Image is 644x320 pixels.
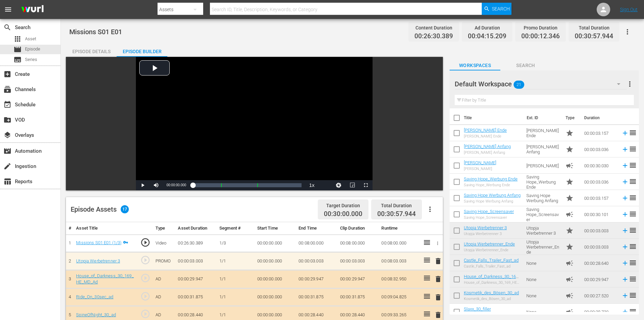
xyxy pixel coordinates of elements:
[468,33,506,40] span: 00:04:15.209
[66,270,73,288] td: 3
[217,234,254,252] td: 1/3
[524,287,563,304] td: None
[621,243,629,251] svg: Add to Episode
[621,308,629,316] svg: Add to Episode
[76,294,113,299] a: Ride_On_30sec_ad
[629,259,637,267] span: reorder
[464,160,496,165] a: [PERSON_NAME]
[524,239,563,255] td: Utopja Werbetrenner_Ende
[121,205,129,213] span: 17
[414,33,453,40] span: 00:26:30.389
[464,134,507,138] div: [PERSON_NAME] Ende
[581,222,619,239] td: 00:00:03.003
[76,273,134,285] a: House_of_Darkness_30_169_HE_MD_Ad
[324,210,362,218] span: 00:30:00.000
[14,35,22,43] span: Asset
[434,293,442,301] span: delete
[621,211,629,218] svg: Add to Episode
[524,222,563,239] td: Utopja Werbetrenner 3
[581,271,619,287] td: 00:00:29.947
[566,210,574,218] span: Ad
[464,248,515,252] div: Utopja Werbetrenner_Ende
[523,108,562,127] th: Ext. ID
[514,78,524,92] span: 21
[153,222,175,235] th: Type
[464,241,515,247] a: Utopja Werbetrenner_Ende
[296,234,337,252] td: 00:08:00.000
[524,206,563,222] td: Saving Hope_Screensaver
[464,264,519,269] div: Castle_Falls_Trailer_Fast_ad
[562,108,580,127] th: Type
[66,288,73,306] td: 4
[175,288,217,306] td: 00:00:31.875
[464,274,520,284] a: House_of_Darkness_30_169_HE_MD_Ad
[524,174,563,190] td: Saving Hope_Werbung Ende
[153,234,175,252] td: Video
[629,129,637,137] span: reorder
[581,255,619,271] td: 00:00:28.640
[464,306,491,312] a: Slaxx_30_filler
[332,180,345,190] button: Jump To Time
[580,108,621,127] th: Duration
[434,275,442,283] span: delete
[337,222,379,235] th: Clip Duration
[175,234,217,252] td: 00:26:30.389
[629,226,637,234] span: reorder
[149,180,163,190] button: Mute
[4,5,12,14] span: menu
[217,270,254,288] td: 1/1
[575,33,613,40] span: 00:30:57.944
[482,3,511,15] button: Search
[464,225,507,230] a: Utopja Werbetrenner 3
[621,259,629,267] svg: Add to Episode
[455,74,627,93] div: Default Workspace
[464,215,514,220] div: Saving Hope_Screensaver
[379,252,420,270] td: 00:08:03.003
[464,199,521,204] div: Saving Hope Werbung Anfang
[255,222,296,235] th: Start Time
[626,76,634,92] button: more_vert
[140,273,150,283] span: play_circle_outline
[464,150,511,155] div: [PERSON_NAME] Anfang
[3,101,11,109] span: Schedule
[450,61,500,70] span: Workspaces
[464,183,518,187] div: Saving Hope_Werbung Ende
[621,129,629,137] svg: Add to Episode
[621,194,629,202] svg: Add to Episode
[464,144,511,149] a: [PERSON_NAME] Anfang
[136,180,149,190] button: Play
[140,291,150,301] span: play_circle_outline
[629,242,637,251] span: reorder
[255,288,296,306] td: 00:00:00.000
[217,252,254,270] td: 1/1
[324,201,362,210] div: Target Duration
[14,45,22,54] span: Episode
[166,183,186,187] span: 00:00:00.000
[581,287,619,304] td: 00:00:27.520
[76,258,120,263] a: Utopja Werbetrenner 3
[345,180,359,190] button: Picture-in-Picture
[3,147,11,155] span: Automation
[69,28,122,36] span: Missions S01 E01
[464,128,507,133] a: [PERSON_NAME] Ende
[621,276,629,283] svg: Add to Episode
[581,304,619,320] td: 00:00:28.720
[71,205,129,213] div: Episode Assets
[464,209,514,214] a: Saving Hope_Screensaver
[524,304,563,320] td: None
[3,85,11,93] span: Channels
[629,177,637,186] span: reorder
[434,274,442,284] button: delete
[66,252,73,270] td: 2
[524,125,563,141] td: [PERSON_NAME] Ende
[621,146,629,153] svg: Add to Episode
[581,190,619,206] td: 00:00:03.157
[629,161,637,169] span: reorder
[464,280,521,285] div: House_of_Darkness_30_169_HE_MD_Ad
[500,61,551,70] span: Search
[337,252,379,270] td: 00:00:03.003
[566,162,574,170] span: Ad
[25,56,37,63] span: Series
[581,157,619,174] td: 00:00:30.030
[25,46,40,52] span: Episode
